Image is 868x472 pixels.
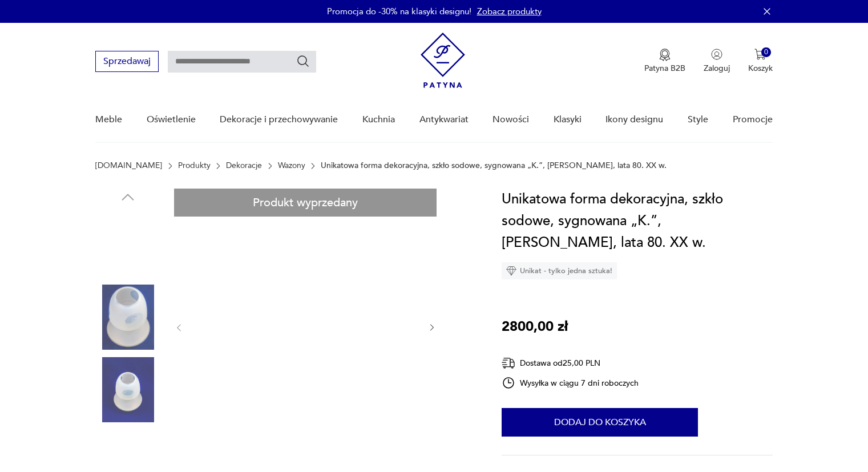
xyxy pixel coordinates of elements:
[688,98,708,142] a: Style
[321,161,667,170] p: Unikatowa forma dekoracyjna, szkło sodowe, sygnowana „K.”, [PERSON_NAME], lata 80. XX w.
[220,98,338,142] a: Dekoracje i przechowywanie
[95,161,162,170] a: [DOMAIN_NAME]
[477,6,542,17] a: Zobacz produkty
[605,98,663,142] a: Ikony designu
[761,47,771,57] div: 0
[748,49,773,74] button: 0Koszyk
[296,54,310,68] button: Szukaj
[502,376,639,390] div: Wysyłka w ciągu 7 dni roboczych
[554,98,582,142] a: Klasyki
[278,161,305,170] a: Wazony
[419,98,469,142] a: Antykwariat
[506,266,516,276] img: Ikona diamentu
[362,98,395,142] a: Kuchnia
[502,408,698,437] button: Dodaj do koszyka
[644,49,685,74] a: Ikona medaluPatyna B2B
[95,51,159,72] button: Sprzedawaj
[711,49,722,60] img: Ikonka użytkownika
[226,161,262,170] a: Dekoracje
[754,49,766,60] img: Ikona koszyka
[95,211,160,277] img: Zdjęcie produktu Unikatowa forma dekoracyjna, szkło sodowe, sygnowana „K.”, Ireneusz Kiziński, la...
[502,316,568,338] p: 2800,00 zł
[492,98,529,142] a: Nowości
[178,161,211,170] a: Produkty
[95,58,159,66] a: Sprzedawaj
[704,63,730,74] p: Zaloguj
[147,98,196,142] a: Oświetlenie
[195,189,415,465] img: Zdjęcie produktu Unikatowa forma dekoracyjna, szkło sodowe, sygnowana „K.”, Ireneusz Kiziński, la...
[502,356,639,370] div: Dostawa od 25,00 PLN
[659,49,671,61] img: Ikona medalu
[95,285,160,350] img: Zdjęcie produktu Unikatowa forma dekoracyjna, szkło sodowe, sygnowana „K.”, Ireneusz Kiziński, la...
[502,356,515,370] img: Ikona dostawy
[327,6,471,17] p: Promocja do -30% na klasyki designu!
[95,357,160,422] img: Zdjęcie produktu Unikatowa forma dekoracyjna, szkło sodowe, sygnowana „K.”, Ireneusz Kiziński, la...
[644,49,685,74] button: Patyna B2B
[644,63,685,74] p: Patyna B2B
[502,189,773,254] h1: Unikatowa forma dekoracyjna, szkło sodowe, sygnowana „K.”, [PERSON_NAME], lata 80. XX w.
[733,98,773,142] a: Promocje
[421,33,465,88] img: Patyna - sklep z meblami i dekoracjami vintage
[174,189,437,217] div: Produkt wyprzedany
[502,262,617,279] div: Unikat - tylko jedna sztuka!
[704,49,730,74] button: Zaloguj
[95,98,122,142] a: Meble
[748,63,773,74] p: Koszyk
